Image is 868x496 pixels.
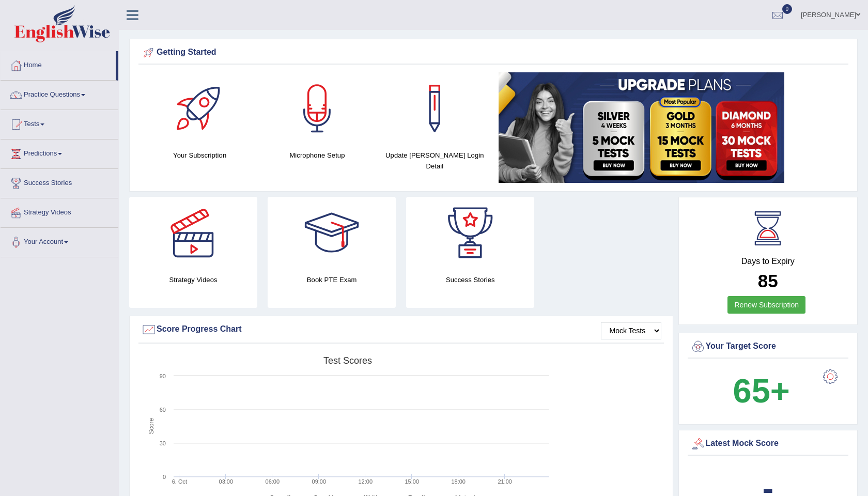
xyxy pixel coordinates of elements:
text: 12:00 [358,478,373,485]
img: small5.jpg [499,72,784,183]
tspan: Test scores [323,355,372,366]
h4: Strategy Videos [129,274,257,285]
text: 15:00 [405,478,419,485]
div: Latest Mock Score [690,436,846,452]
div: Getting Started [141,45,846,60]
b: 85 [758,271,778,291]
tspan: 6. Oct [172,478,187,485]
h4: Success Stories [406,274,534,285]
h4: Days to Expiry [690,257,846,266]
div: Your Target Score [690,339,846,354]
h4: Update [PERSON_NAME] Login Detail [381,150,488,172]
a: Success Stories [1,169,118,195]
span: 0 [782,4,793,14]
a: Tests [1,110,118,136]
a: Strategy Videos [1,198,118,224]
text: 03:00 [219,478,234,485]
text: 0 [163,474,166,480]
h4: Your Subscription [146,150,253,161]
a: Renew Subscription [727,296,805,314]
div: Score Progress Chart [141,322,661,337]
h4: Microphone Setup [263,150,370,161]
text: 60 [160,407,166,413]
text: 09:00 [312,478,327,485]
a: Home [1,51,116,77]
text: 90 [160,373,166,379]
h4: Book PTE Exam [268,274,396,285]
text: 18:00 [451,478,466,485]
a: Your Account [1,228,118,254]
b: 65+ [733,372,790,410]
text: 30 [160,440,166,446]
a: Predictions [1,139,118,165]
text: 06:00 [266,478,280,485]
tspan: Score [148,418,155,435]
text: 21:00 [498,478,512,485]
a: Practice Questions [1,81,118,106]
